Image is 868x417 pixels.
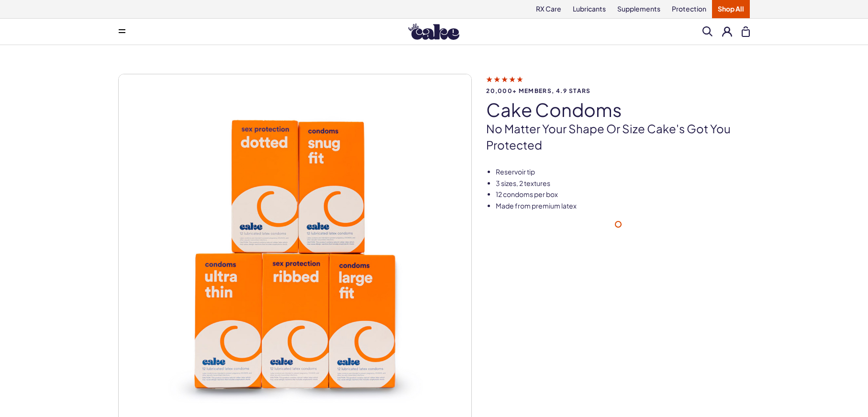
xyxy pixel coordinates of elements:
a: 20,000+ members, 4.9 stars [486,75,750,94]
li: Reservoir tip [496,167,750,177]
li: Made from premium latex [496,201,750,211]
img: Hello Cake [408,23,459,40]
li: 12 condoms per box [496,190,750,199]
p: No matter your shape or size Cake's got you protected [486,121,750,153]
span: 20,000+ members, 4.9 stars [486,88,750,94]
h1: Cake Condoms [486,100,750,120]
li: 3 sizes, 2 textures [496,179,750,188]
